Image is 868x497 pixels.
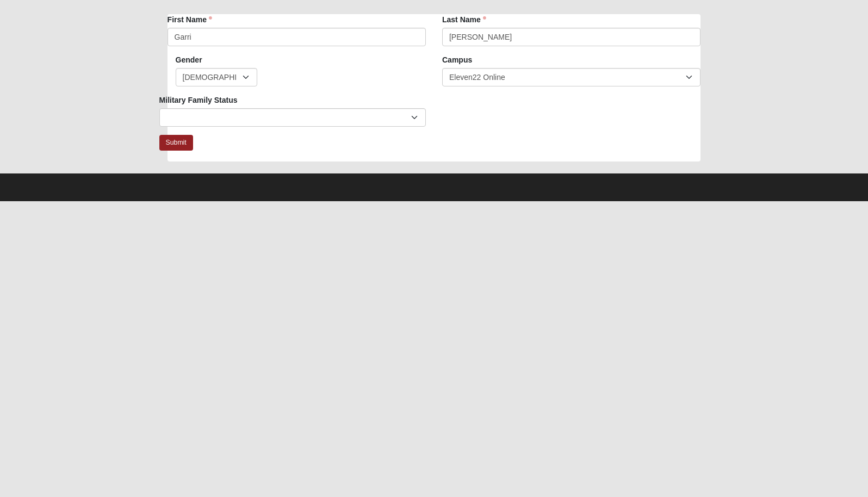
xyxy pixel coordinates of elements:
label: First Name [168,14,212,25]
a: Submit [159,135,193,151]
label: Campus [442,54,472,65]
label: Last Name [442,14,486,25]
label: Military Family Status [159,95,238,105]
label: Gender [176,54,202,65]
